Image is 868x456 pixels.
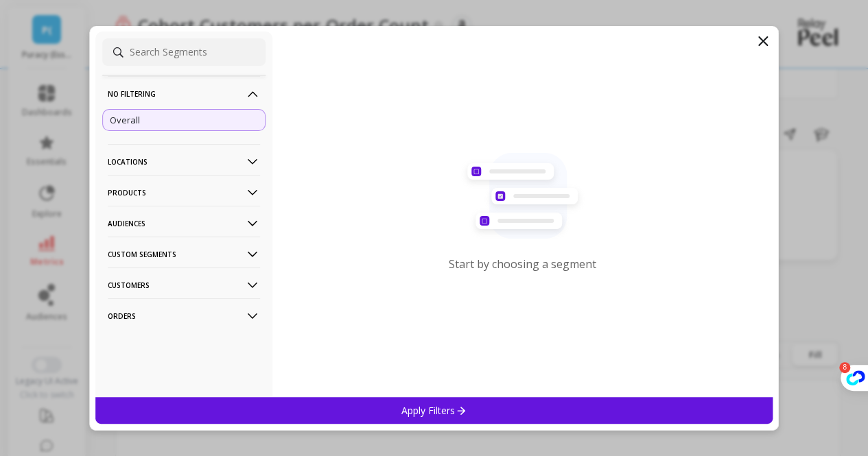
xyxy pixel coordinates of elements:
p: Overall [110,114,140,126]
p: Apply Filters [401,404,467,417]
p: Custom Segments [108,237,260,272]
p: Products [108,175,260,210]
input: Search Segments [102,38,266,66]
p: Customers [108,267,260,302]
p: No filtering [108,76,260,111]
p: Audiences [108,206,260,241]
p: Start by choosing a segment [449,256,596,272]
p: Locations [108,144,260,179]
p: Orders [108,298,260,333]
